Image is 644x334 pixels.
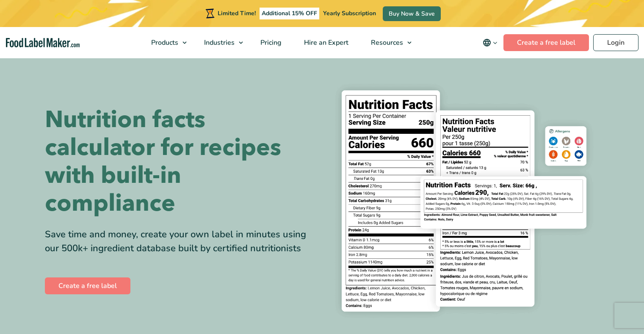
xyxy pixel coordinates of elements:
[383,6,441,21] a: Buy Now & Save
[503,34,589,51] a: Create a free label
[260,8,319,19] span: Additional 15% OFF
[323,9,376,17] span: Yearly Subscription
[45,106,316,217] h1: Nutrition facts calculator for recipes with built-in compliance
[193,27,247,58] a: Industries
[360,27,416,58] a: Resources
[301,38,349,47] span: Hire an Expert
[218,9,256,17] span: Limited Time!
[202,38,235,47] span: Industries
[368,38,404,47] span: Resources
[45,277,130,294] a: Create a free label
[140,27,191,58] a: Products
[149,38,179,47] span: Products
[258,38,282,47] span: Pricing
[293,27,358,58] a: Hire an Expert
[45,228,316,255] div: Save time and money, create your own label in minutes using our 500k+ ingredient database built b...
[249,27,291,58] a: Pricing
[593,34,638,51] a: Login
